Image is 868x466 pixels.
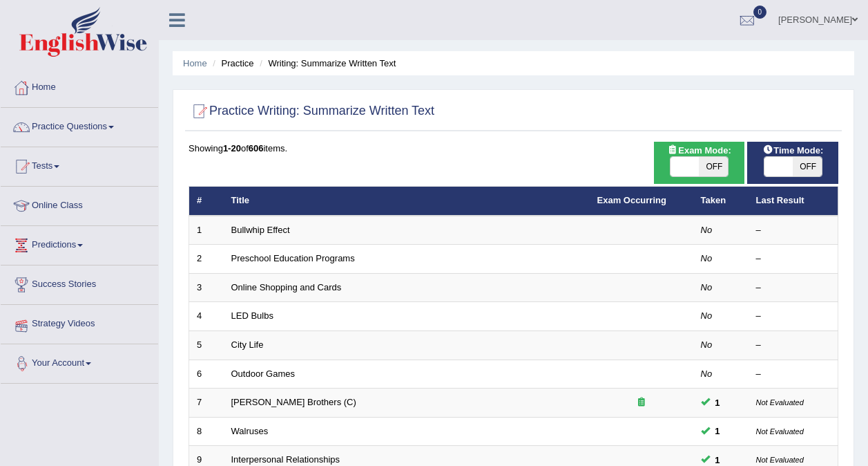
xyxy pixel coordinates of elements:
[231,397,356,407] a: [PERSON_NAME] Brothers (C)
[756,224,831,237] div: –
[701,225,713,235] em: No
[710,395,726,410] span: You can still take this question
[793,157,822,176] span: OFF
[231,225,290,235] a: Bullwhip Effect
[1,68,158,103] a: Home
[756,368,831,381] div: –
[231,339,264,350] a: City Life
[699,157,728,176] span: OFF
[189,216,224,245] td: 1
[189,389,224,418] td: 7
[662,143,736,158] span: Exam Mode:
[189,360,224,389] td: 6
[756,398,804,407] small: Not Evaluated
[710,424,726,438] span: You can still take this question
[189,187,224,216] th: #
[756,339,831,352] div: –
[654,142,745,184] div: Show exams occurring in exams
[1,226,158,261] a: Predictions
[189,273,224,302] td: 3
[231,454,340,465] a: Interpersonal Relationships
[189,331,224,360] td: 5
[1,108,158,142] a: Practice Questions
[189,101,434,122] h2: Practice Writing: Summarize Written Text
[749,187,838,216] th: Last Result
[756,427,804,436] small: Not Evaluated
[756,456,804,464] small: Not Evaluated
[701,282,713,292] em: No
[231,282,342,292] a: Online Shopping and Cards
[256,57,396,70] li: Writing: Summarize Written Text
[231,369,296,379] a: Outdoor Games
[231,426,269,436] a: Walruses
[1,187,158,221] a: Online Class
[757,143,829,158] span: Time Mode:
[209,57,253,70] li: Practice
[189,142,838,155] div: Showing of items.
[753,6,767,19] span: 0
[1,344,158,379] a: Your Account
[189,417,224,446] td: 8
[701,310,713,321] em: No
[756,310,831,323] div: –
[183,58,207,68] a: Home
[597,195,666,205] a: Exam Occurring
[693,187,749,216] th: Taken
[189,302,224,331] td: 4
[231,253,355,263] a: Preschool Education Programs
[756,281,831,295] div: –
[224,187,590,216] th: Title
[701,339,713,350] em: No
[701,369,713,379] em: No
[597,396,686,409] div: Exam occurring question
[223,143,241,153] b: 1-20
[1,305,158,339] a: Strategy Videos
[231,310,273,321] a: LED Bulbs
[756,252,831,265] div: –
[701,253,713,263] em: No
[189,245,224,274] td: 2
[249,143,264,153] b: 606
[1,265,158,300] a: Success Stories
[1,147,158,182] a: Tests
